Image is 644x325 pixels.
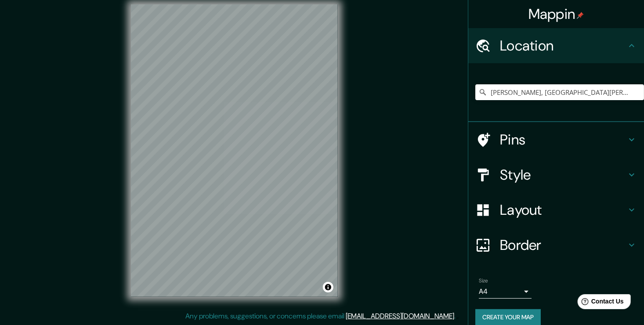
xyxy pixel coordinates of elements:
h4: Style [500,166,626,184]
div: Border [468,227,644,263]
div: Pins [468,122,644,157]
iframe: Help widget launcher [566,291,634,315]
label: Size [479,277,488,285]
div: Location [468,28,644,63]
h4: Pins [500,131,626,148]
div: Layout [468,192,644,227]
a: [EMAIL_ADDRESS][DOMAIN_NAME] [346,311,454,321]
div: A4 [479,285,532,299]
h4: Location [500,37,626,54]
div: Style [468,157,644,192]
div: . [457,311,459,321]
canvas: Map [131,4,338,297]
h4: Mappin [528,5,584,23]
h4: Border [500,236,626,254]
button: Toggle attribution [323,282,333,292]
img: pin-icon.png [577,12,584,19]
input: Pick your city or area [475,84,644,100]
p: Any problems, suggestions, or concerns please email . [185,311,456,321]
div: . [456,311,457,321]
h4: Layout [500,201,626,219]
